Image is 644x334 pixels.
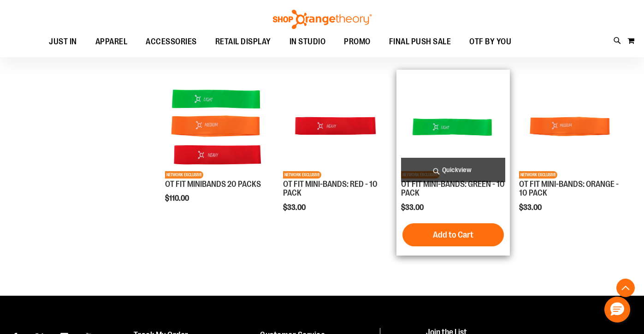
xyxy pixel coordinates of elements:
button: Add to Cart [402,223,504,246]
span: APPAREL [95,31,128,52]
span: NETWORK EXCLUSIVE [519,171,557,179]
a: FINAL PUSH SALE [380,31,461,53]
span: RETAIL DISPLAY [215,31,271,52]
div: product [160,70,274,227]
span: Add to Cart [433,230,473,240]
span: NETWORK EXCLUSIVE [283,171,321,179]
a: PROMO [335,31,380,53]
a: Product image for OT FIT MINI-BANDS: RED - 10 PACKNETWORK EXCLUSIVE [283,74,387,180]
span: $33.00 [401,203,425,212]
a: OT FIT MINI-BANDS: ORANGE - 10 PACK [519,179,619,198]
span: $33.00 [283,203,307,212]
span: FINAL PUSH SALE [389,31,451,52]
div: product [278,70,392,235]
a: OT FIT MINI-BANDS: RED - 10 PACK [283,179,378,198]
a: IN STUDIO [280,31,335,52]
div: product [396,70,510,256]
a: APPAREL [86,31,137,53]
span: IN STUDIO [290,31,326,52]
a: RETAIL DISPLAY [206,31,280,53]
div: product [514,70,628,235]
span: OTF BY YOU [469,31,511,52]
img: Product image for OT FIT MINI-BANDS: RED - 10 PACK [283,74,387,179]
span: NETWORK EXCLUSIVE [165,171,203,179]
a: OT FIT MINIBANDS 20 PACKS [165,179,261,189]
span: PROMO [344,31,371,52]
button: Back To Top [616,279,635,297]
span: JUST IN [49,31,77,52]
img: Product image for OT FIT MINI-BANDS: ORANGE - 10 PACK [519,74,623,179]
span: $110.00 [165,194,190,203]
a: ACCESSORIES [136,31,206,53]
button: Hello, have a question? Let’s chat. [604,297,630,322]
a: OT FIT MINI-BANDS: GREEN - 10 PACK [401,179,505,198]
a: Product image for OT FIT MINI-BANDS: ORANGE - 10 PACKNETWORK EXCLUSIVE [519,74,623,180]
a: Product image for OT FIT MINI-BANDS: GREEN - 10 PACKNETWORK EXCLUSIVE [401,74,505,180]
a: OTF BY YOU [460,31,520,53]
a: Product image for OT FIT MINIBANDS 20 PACKSNETWORK EXCLUSIVE [165,74,269,180]
a: JUST IN [40,31,86,53]
img: Shop Orangetheory [272,10,373,29]
span: ACCESSORIES [146,31,197,52]
a: Quickview [401,158,505,182]
img: Product image for OT FIT MINIBANDS 20 PACKS [165,74,269,179]
img: Product image for OT FIT MINI-BANDS: GREEN - 10 PACK [401,74,505,179]
span: $33.00 [519,203,543,212]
